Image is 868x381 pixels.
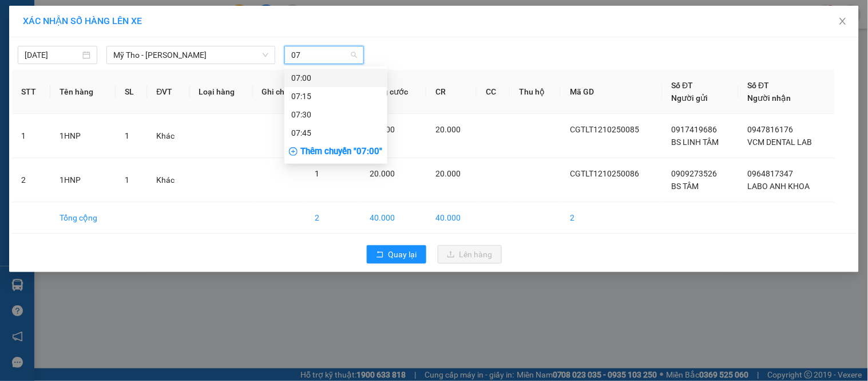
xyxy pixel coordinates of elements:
div: Thêm chuyến " 07:00 " [284,142,387,162]
th: CR [426,70,477,114]
td: 2 [306,202,360,234]
div: 07:15 [291,90,381,103]
div: 07:30 [291,108,381,121]
th: Mã GD [561,70,662,114]
span: plus-circle [289,147,298,156]
button: Close [827,6,859,38]
td: 1HNP [50,158,116,202]
span: down [262,52,269,58]
span: Số ĐT [672,81,693,90]
span: 0964817347 [748,169,794,178]
span: CGTLT1210250086 [570,169,639,178]
span: VCM DENTAL LAB [748,138,812,147]
span: 0917419686 [672,125,718,134]
td: 1HNP [50,114,116,158]
span: rollback [376,250,384,260]
td: 2 [12,158,50,202]
span: LABO ANH KHOA [748,182,810,191]
td: 40.000 [426,202,477,234]
th: Ghi chú [253,70,306,114]
input: 13/10/2025 [25,49,80,61]
button: uploadLên hàng [438,245,502,264]
td: Khác [147,158,189,202]
th: Thu hộ [510,70,561,114]
th: STT [12,70,50,114]
span: 20.000 [370,169,395,178]
span: close [838,17,847,26]
span: XÁC NHẬN SỐ HÀNG LÊN XE [23,15,142,26]
th: Tên hàng [50,70,116,114]
td: 1 [12,114,50,158]
span: 0947816176 [748,125,794,134]
td: 2 [561,202,662,234]
span: Mỹ Tho - Hồ Chí Minh [113,46,268,64]
button: rollbackQuay lại [367,245,426,264]
span: BS TÂM [672,182,699,191]
span: Người nhận [748,93,791,103]
th: ĐVT [147,70,189,114]
span: BS LINH TÂM [672,138,719,147]
th: Tổng cước [360,70,426,114]
span: Quay lại [389,248,417,261]
th: CC [477,70,510,114]
div: 07:45 [291,127,381,139]
span: 1 [315,169,319,178]
span: 1 [125,131,129,140]
span: 20.000 [435,125,461,134]
div: 07:00 [291,72,381,84]
td: Khác [147,114,189,158]
span: 0909273526 [672,169,718,178]
span: Người gửi [672,93,708,103]
th: Loại hàng [190,70,253,114]
span: 1 [125,175,129,184]
td: Tổng cộng [50,202,116,234]
span: 20.000 [435,169,461,178]
span: Số ĐT [748,81,770,90]
td: 40.000 [360,202,426,234]
span: CGTLT1210250085 [570,125,639,134]
th: SL [116,70,148,114]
